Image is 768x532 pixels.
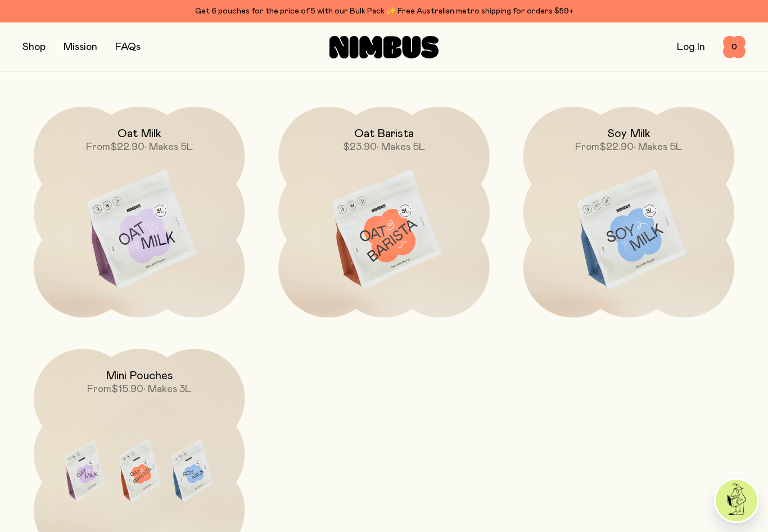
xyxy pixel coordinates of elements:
a: Mission [64,42,97,52]
span: $23.90 [343,142,377,152]
img: agent [716,480,757,521]
span: • Makes 5L [377,142,425,152]
span: From [86,142,110,152]
span: From [87,384,111,394]
h2: Oat Barista [354,127,414,140]
a: Log In [677,42,705,52]
span: • Makes 5L [144,142,193,152]
span: • Makes 5L [634,142,682,152]
a: Soy MilkFrom$22.90• Makes 5L [523,107,734,317]
a: Oat MilkFrom$22.90• Makes 5L [34,107,245,317]
a: Oat Barista$23.90• Makes 5L [278,107,489,317]
span: From [575,142,599,152]
span: $15.90 [111,384,143,394]
h2: Mini Pouches [106,369,173,383]
a: FAQs [115,42,141,52]
h2: Soy Milk [607,127,650,140]
h2: Oat Milk [118,127,161,140]
span: $22.90 [110,142,144,152]
button: 0 [723,36,746,58]
span: • Makes 3L [143,384,191,394]
span: $22.90 [599,142,634,152]
div: Get 6 pouches for the price of 5 with our Bulk Pack ✨ Free Australian metro shipping for orders $59+ [22,4,746,18]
